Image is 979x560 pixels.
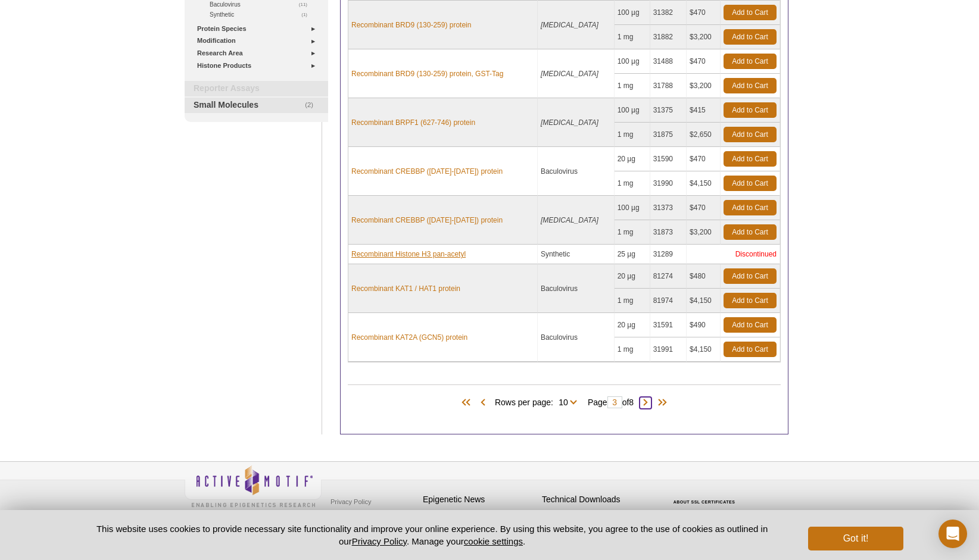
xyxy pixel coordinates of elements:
[542,495,655,505] h4: Technical Downloads
[661,483,750,509] table: Click to Verify - This site chose Symantec SSL for secure e-commerce and confidential communicati...
[615,98,650,123] td: 100 µg
[724,29,777,45] a: Add to Cart
[210,10,314,20] a: (1)Synthetic
[464,536,523,546] button: cookie settings
[615,196,650,220] td: 100 µg
[650,98,687,123] td: 31375
[541,216,598,224] i: [MEDICAL_DATA]
[615,171,650,196] td: 1 mg
[538,245,615,264] td: Synthetic
[687,74,721,98] td: $3,200
[615,25,650,49] td: 1 mg
[615,264,650,289] td: 20 µg
[615,337,650,362] td: 1 mg
[724,5,777,20] a: Add to Cart
[687,289,721,313] td: $4,150
[76,523,788,548] p: This website uses cookies to provide necessary site functionality and improve your online experie...
[538,313,615,362] td: Baculovirus
[640,397,651,409] span: Next Page
[615,74,650,98] td: 1 mg
[687,98,721,123] td: $415
[185,81,328,96] a: Reporter Assays
[538,147,615,196] td: Baculovirus
[724,293,777,308] a: Add to Cart
[939,520,967,548] div: Open Intercom Messenger
[724,78,777,93] a: Add to Cart
[724,224,777,240] a: Add to Cart
[351,283,460,294] a: Recombinant KAT1 / HAT1 protein
[615,313,650,337] td: 20 µg
[724,54,777,69] a: Add to Cart
[615,49,650,74] td: 100 µg
[687,123,721,147] td: $2,650
[541,21,598,29] i: [MEDICAL_DATA]
[687,171,721,196] td: $4,150
[629,398,634,407] span: 8
[650,171,687,196] td: 31990
[477,397,489,409] span: Previous Page
[724,127,777,142] a: Add to Cart
[724,151,777,167] a: Add to Cart
[615,245,650,264] td: 25 µg
[651,397,669,409] span: Last Page
[650,313,687,337] td: 31591
[724,200,777,215] a: Add to Cart
[197,23,321,35] a: Protein Species
[650,25,687,49] td: 31882
[582,396,640,408] span: Page of
[650,245,687,264] td: 31289
[538,264,615,313] td: Baculovirus
[423,509,536,549] p: Sign up for our monthly newsletter highlighting recent publications in the field of epigenetics.
[650,74,687,98] td: 31788
[724,268,777,284] a: Add to Cart
[351,166,503,177] a: Recombinant CREBBP ([DATE]-[DATE]) protein
[542,509,655,539] p: Get our brochures and newsletters, or request them by mail.
[650,289,687,313] td: 81974
[541,118,598,127] i: [MEDICAL_DATA]
[650,337,687,362] td: 31991
[674,500,735,504] a: ABOUT SSL CERTIFICATES
[197,60,321,72] a: Histone Products
[687,337,721,362] td: $4,150
[650,147,687,171] td: 31590
[495,396,582,408] span: Rows per page:
[185,98,328,113] a: (2)Small Molecules
[197,35,321,47] a: Modification
[348,384,781,385] h2: Products (72)
[459,397,477,409] span: First Page
[687,220,721,245] td: $3,200
[328,493,374,511] a: Privacy Policy
[351,68,503,79] a: Recombinant BRD9 (130-259) protein, GST-Tag
[615,147,650,171] td: 20 µg
[351,215,503,226] a: Recombinant CREBBP ([DATE]-[DATE]) protein
[687,264,721,289] td: $480
[305,98,320,113] span: (2)
[724,342,777,357] a: Add to Cart
[724,317,777,333] a: Add to Cart
[687,49,721,74] td: $470
[687,1,721,25] td: $470
[423,495,536,505] h4: Epigenetic News
[351,20,471,30] a: Recombinant BRD9 (130-259) protein
[541,70,598,78] i: [MEDICAL_DATA]
[687,245,780,264] td: Discontinued
[352,536,407,546] a: Privacy Policy
[615,220,650,245] td: 1 mg
[650,1,687,25] td: 31382
[615,123,650,147] td: 1 mg
[650,264,687,289] td: 81274
[615,1,650,25] td: 100 µg
[808,527,903,550] button: Got it!
[351,117,475,128] a: Recombinant BRPF1 (627-746) protein
[650,220,687,245] td: 31873
[650,123,687,147] td: 31875
[724,176,777,191] a: Add to Cart
[351,332,467,343] a: Recombinant KAT2A (GCN5) protein
[650,49,687,74] td: 31488
[724,102,777,118] a: Add to Cart
[351,249,466,259] a: Recombinant Histone H3 pan-acetyl
[615,289,650,313] td: 1 mg
[687,196,721,220] td: $470
[687,25,721,49] td: $3,200
[687,313,721,337] td: $490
